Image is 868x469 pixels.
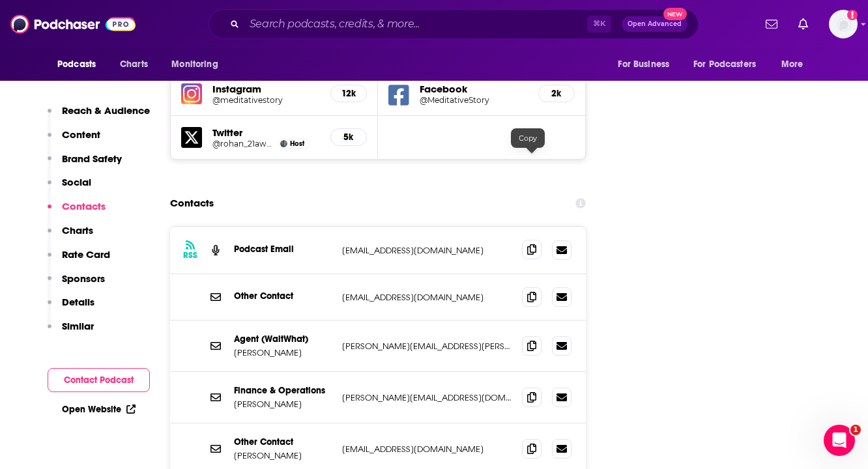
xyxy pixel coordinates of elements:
h5: 12k [341,88,356,99]
h5: Facebook [420,83,528,95]
p: [EMAIL_ADDRESS][DOMAIN_NAME] [342,292,512,303]
button: Content [48,128,100,152]
button: open menu [609,52,686,77]
p: Agent (WaitWhat) [234,334,332,345]
div: Copy [511,128,545,148]
a: @MeditativeStory [420,95,528,105]
span: Host [290,139,304,148]
button: Sponsors [48,272,105,296]
h3: RSS [183,250,197,261]
span: ⌘ K [587,16,611,33]
button: Similar [48,320,94,344]
button: open menu [48,52,113,77]
button: Rate Card [48,248,110,272]
p: Similar [62,320,94,332]
span: More [781,55,803,74]
svg: Add a profile image [847,10,858,20]
button: Show profile menu [829,10,858,38]
button: Charts [48,224,93,248]
span: Monitoring [171,55,218,74]
p: Contacts [62,200,106,212]
p: [PERSON_NAME][EMAIL_ADDRESS][DOMAIN_NAME] [342,392,512,403]
p: Reach & Audience [62,104,150,117]
button: Reach & Audience [48,104,150,128]
span: For Business [618,55,669,74]
p: Rate Card [62,248,110,261]
h2: Contacts [170,191,214,216]
span: 1 [850,425,861,435]
h5: Twitter [212,126,320,139]
p: Podcast Email [234,244,332,255]
p: [PERSON_NAME] [234,399,332,410]
h5: Instagram [212,83,320,95]
button: open menu [772,52,820,77]
h5: 5k [341,132,356,143]
button: open menu [685,52,775,77]
p: Other Contact [234,436,332,448]
p: Brand Safety [62,152,122,165]
button: open menu [162,52,235,77]
p: [PERSON_NAME] [234,347,332,358]
h5: 2k [549,88,564,99]
button: Brand Safety [48,152,122,177]
p: [EMAIL_ADDRESS][DOMAIN_NAME] [342,245,512,256]
a: @meditativestory [212,95,320,105]
button: Social [48,176,91,200]
span: Open Advanced [628,21,682,27]
a: @rohan_21awake [212,139,275,149]
p: [PERSON_NAME] [234,450,332,461]
p: [EMAIL_ADDRESS][DOMAIN_NAME] [342,444,512,455]
iframe: Intercom live chat [824,425,855,456]
span: Podcasts [57,55,96,74]
span: Logged in as AparnaKulkarni [829,10,858,38]
a: Show notifications dropdown [760,13,783,35]
button: Contacts [48,200,106,224]
button: Details [48,296,94,320]
p: Charts [62,224,93,236]
img: User Profile [829,10,858,38]
img: iconImage [181,83,202,104]
a: Open Website [62,404,136,415]
img: Podchaser - Follow, Share and Rate Podcasts [10,12,136,36]
button: Contact Podcast [48,368,150,392]
p: [PERSON_NAME][EMAIL_ADDRESS][PERSON_NAME][DOMAIN_NAME] [342,341,512,352]
span: For Podcasters [693,55,756,74]
p: Finance & Operations [234,385,332,396]
p: Social [62,176,91,188]
p: Details [62,296,94,308]
div: Search podcasts, credits, & more... [209,9,699,39]
p: Other Contact [234,291,332,302]
a: Charts [111,52,156,77]
p: Sponsors [62,272,105,285]
img: Rohan Gunatillake [280,140,287,147]
p: Content [62,128,100,141]
span: Charts [120,55,148,74]
button: Open AdvancedNew [622,16,687,32]
a: Show notifications dropdown [793,13,813,35]
span: New [663,8,687,20]
input: Search podcasts, credits, & more... [244,14,587,35]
